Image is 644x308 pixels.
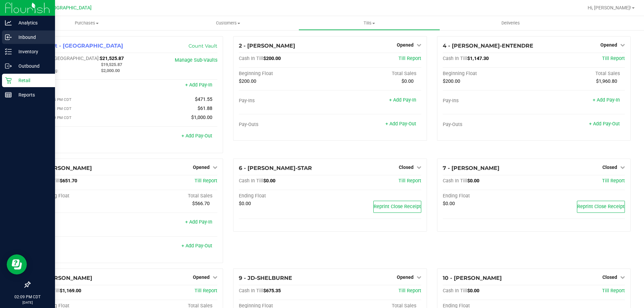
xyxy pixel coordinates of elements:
[5,48,12,55] inline-svg: Inventory
[35,56,100,61] span: Cash In [GEOGRAPHIC_DATA]:
[593,97,620,103] a: + Add Pay-In
[397,42,414,48] span: Opened
[5,34,12,41] inline-svg: Inbound
[443,288,467,294] span: Cash In Till
[299,16,440,30] a: Tills
[602,288,625,294] a: Till Report
[35,134,126,140] div: Pay-Outs
[195,288,217,294] a: Till Report
[239,288,263,294] span: Cash In Till
[534,71,625,77] div: Total Sales
[589,121,620,127] a: + Add Pay-Out
[239,43,295,49] span: 2 - [PERSON_NAME]
[239,98,330,104] div: Pay-Ins
[602,274,617,280] span: Closed
[181,243,212,249] a: + Add Pay-Out
[195,97,212,102] span: $471.55
[60,288,81,294] span: $1,169.00
[191,115,212,120] span: $1,000.00
[596,78,617,84] span: $1,960.80
[299,20,439,26] span: Tills
[239,193,330,199] div: Ending Float
[443,201,455,206] span: $0.00
[35,83,126,89] div: Pay-Ins
[443,275,502,281] span: 10 - [PERSON_NAME]
[239,275,292,281] span: 9 - JD-SHELBURNE
[239,56,263,61] span: Cash In Till
[398,56,421,61] a: Till Report
[12,76,52,84] p: Retail
[443,71,534,77] div: Beginning Float
[5,63,12,69] inline-svg: Outbound
[263,178,275,184] span: $0.00
[602,56,625,61] a: Till Report
[195,178,217,184] a: Till Report
[398,178,421,184] a: Till Report
[185,219,212,225] a: + Add Pay-In
[389,97,416,103] a: + Add Pay-In
[3,294,52,300] p: 02:09 PM CDT
[443,193,534,199] div: Ending Float
[35,43,123,49] span: 1 - Vault - [GEOGRAPHIC_DATA]
[101,62,122,67] span: $19,525.87
[397,274,414,280] span: Opened
[239,71,330,77] div: Beginning Float
[192,201,210,206] span: $566.70
[5,77,12,84] inline-svg: Retail
[263,56,281,61] span: $200.00
[440,16,581,30] a: Deliveries
[5,91,12,98] inline-svg: Reports
[157,16,299,30] a: Customers
[12,48,52,56] p: Inventory
[46,5,92,11] span: [GEOGRAPHIC_DATA]
[600,42,617,48] span: Opened
[602,165,617,170] span: Closed
[7,254,27,274] iframe: Resource center
[443,178,467,184] span: Cash In Till
[16,20,157,26] span: Purchases
[35,244,126,250] div: Pay-Outs
[193,165,210,170] span: Opened
[443,98,534,104] div: Pay-Ins
[35,165,92,171] span: 5 - [PERSON_NAME]
[16,16,157,30] a: Purchases
[443,122,534,128] div: Pay-Outs
[12,62,52,70] p: Outbound
[399,165,414,170] span: Closed
[443,56,467,61] span: Cash In Till
[181,133,212,139] a: + Add Pay-Out
[35,193,126,199] div: Beginning Float
[492,20,529,26] span: Deliveries
[443,78,460,84] span: $200.00
[126,193,218,199] div: Total Sales
[577,204,625,209] span: Reprint Close Receipt
[374,204,421,209] span: Reprint Close Receipt
[3,300,52,305] p: [DATE]
[239,165,312,171] span: 6 - [PERSON_NAME]-STAR
[100,56,124,61] span: $21,525.87
[12,19,52,27] p: Analytics
[602,178,625,184] a: Till Report
[239,122,330,128] div: Pay-Outs
[12,33,52,41] p: Inbound
[330,71,421,77] div: Total Sales
[193,274,210,280] span: Opened
[5,19,12,26] inline-svg: Analytics
[398,288,421,294] a: Till Report
[467,178,479,184] span: $0.00
[35,275,92,281] span: 8 - [PERSON_NAME]
[189,43,217,49] a: Count Vault
[185,82,212,88] a: + Add Pay-In
[467,56,489,61] span: $1,147.30
[239,178,263,184] span: Cash In Till
[239,78,256,84] span: $200.00
[239,201,251,206] span: $0.00
[443,43,533,49] span: 4 - [PERSON_NAME]-ENTENDRE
